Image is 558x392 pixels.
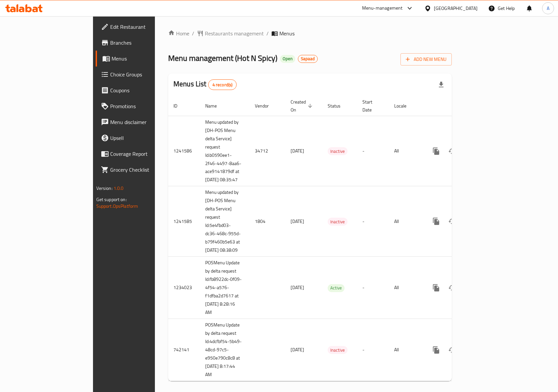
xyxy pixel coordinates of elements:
[110,70,181,78] span: Choice Groups
[96,66,186,82] a: Choice Groups
[328,346,348,354] div: Inactive
[110,39,181,47] span: Branches
[110,86,181,94] span: Coupons
[394,102,415,110] span: Locale
[328,218,348,226] div: Inactive
[279,29,295,37] span: Menus
[209,82,237,88] span: 4 record(s)
[547,5,549,12] span: A
[428,213,444,229] button: more
[444,280,460,296] button: Change Status
[328,284,345,292] span: Active
[444,342,460,358] button: Change Status
[96,130,186,146] a: Upsell
[168,96,497,381] table: enhanced table
[192,29,194,37] li: /
[255,102,277,110] span: Vendor
[328,218,348,226] span: Inactive
[96,162,186,178] a: Grocery Checklist
[328,148,348,155] span: Inactive
[200,319,250,381] td: POSMenu Update by delta request Id:4dcfbf54-5b49-48cd-97c5-e950e790c8c8 at [DATE] 8:17:44 AM
[200,116,250,186] td: Menu updated by [DH-POS Menu delta Service] request Id:b0590ee1-2f46-4497-8aa6-ace9141879df at [D...
[291,98,314,114] span: Created On
[357,319,389,381] td: -
[110,118,181,126] span: Menu disclaimer
[110,150,181,158] span: Coverage Report
[389,186,423,257] td: All
[357,186,389,257] td: -
[96,195,127,204] span: Get support on:
[434,5,478,12] div: [GEOGRAPHIC_DATA]
[96,51,186,66] a: Menus
[444,143,460,159] button: Change Status
[428,143,444,159] button: more
[250,116,285,186] td: 34712
[110,134,181,142] span: Upsell
[96,98,186,114] a: Promotions
[96,19,186,35] a: Edit Restaurant
[96,35,186,51] a: Branches
[291,283,304,292] span: [DATE]
[266,29,269,37] li: /
[114,184,124,193] span: 1.0.0
[110,23,181,31] span: Edit Restaurant
[205,29,264,37] span: Restaurants management
[291,345,304,354] span: [DATE]
[389,319,423,381] td: All
[208,79,237,90] div: Total records count
[250,186,285,257] td: 1804
[168,29,452,37] nav: breadcrumb
[389,257,423,319] td: All
[400,53,452,65] button: Add New Menu
[96,184,113,193] span: Version:
[357,257,389,319] td: -
[280,56,295,62] span: Open
[110,166,181,174] span: Grocery Checklist
[328,102,349,110] span: Status
[96,146,186,162] a: Coverage Report
[362,4,403,12] div: Menu-management
[173,79,237,90] h2: Menus List
[328,346,348,354] span: Inactive
[298,56,317,62] span: Sapaad
[110,102,181,110] span: Promotions
[205,102,225,110] span: Name
[423,96,497,116] th: Actions
[173,102,186,110] span: ID
[433,77,449,93] div: Export file
[389,116,423,186] td: All
[197,29,264,37] a: Restaurants management
[428,280,444,296] button: more
[112,55,181,63] span: Menus
[200,186,250,257] td: Menu updated by [DH-POS Menu delta Service] request Id:5e4fbd03-dc36-468c-955d-b79f460b5e63 at [D...
[291,217,304,226] span: [DATE]
[444,213,460,229] button: Change Status
[362,98,381,114] span: Start Date
[357,116,389,186] td: -
[291,147,304,155] span: [DATE]
[96,114,186,130] a: Menu disclaimer
[96,202,138,210] a: Support.OpsPlatform
[280,55,295,63] div: Open
[200,257,250,319] td: POSMenu Update by delta request Id:fb8922dc-0f09-4f54-a576-f1dfba2d7617 at [DATE] 8:28:16 AM
[406,55,446,64] span: Add New Menu
[96,82,186,98] a: Coupons
[168,51,277,65] span: Menu management ( Hot N Spicy )
[428,342,444,358] button: more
